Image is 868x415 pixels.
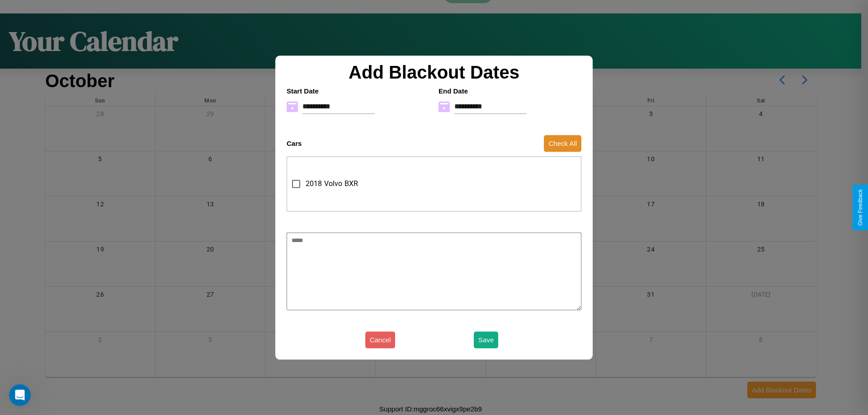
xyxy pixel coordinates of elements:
div: Give Feedback [857,189,863,226]
iframe: Intercom live chat [9,384,31,406]
button: Check All [544,135,581,152]
h2: Add Blackout Dates [282,62,586,83]
h4: Start Date [287,87,429,95]
h4: End Date [439,87,581,95]
h4: Cars [287,140,302,147]
span: 2018 Volvo BXR [306,178,358,189]
button: Cancel [365,331,396,348]
button: Save [474,331,498,348]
